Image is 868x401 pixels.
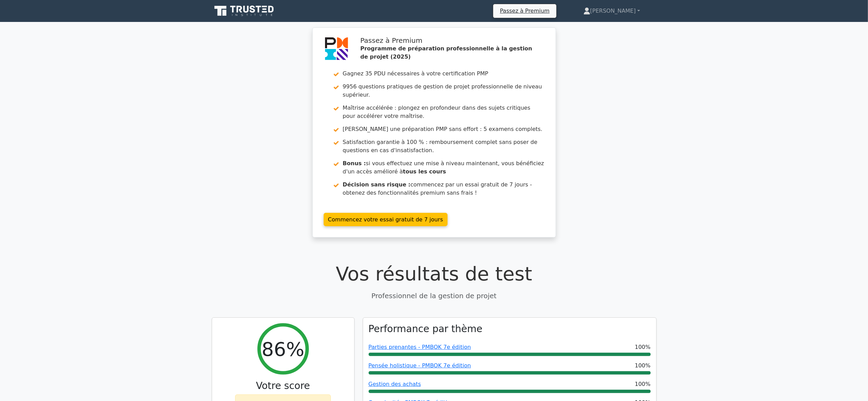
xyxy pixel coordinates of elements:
font: 86% [262,338,304,360]
a: Gestion des achats [369,381,421,387]
a: Parties prenantes - PMBOK 7e édition [369,344,471,350]
font: [PERSON_NAME] [590,8,636,14]
font: 100% [635,362,651,369]
font: Performance par thème [369,323,483,335]
a: Passez à Premium [496,6,554,15]
font: Passez à Premium [500,8,550,14]
font: 100% [635,381,651,387]
font: Professionnel de la gestion de projet [371,292,497,300]
font: 100% [635,344,651,350]
a: [PERSON_NAME] [567,4,657,18]
a: Commencez votre essai gratuit de 7 jours [324,213,448,226]
a: Pensée holistique - PMBOK 7e édition [369,362,471,369]
font: Vos résultats de test [336,263,532,285]
font: Votre score [256,380,310,391]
